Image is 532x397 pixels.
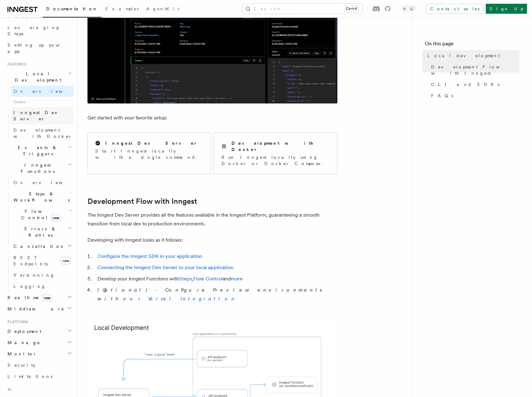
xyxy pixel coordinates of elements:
[61,257,71,264] span: new
[193,276,223,282] a: Flow Control
[7,25,60,36] span: Leveraging Steps
[13,89,78,94] span: Overview
[345,6,359,12] kbd: Ctrl+K
[429,61,520,79] a: Development Flow with Inngest
[5,68,73,86] button: Local Development
[5,177,73,292] div: Inngest Functions
[7,43,61,54] span: Setting up your app
[97,253,202,259] a: Configure the Inngest SDK in your application
[11,124,73,142] a: Development with Docker
[5,62,26,67] span: Features
[429,90,520,101] a: FAQs
[5,39,73,57] a: Setting up your app
[13,110,67,121] span: Inngest Dev Server
[5,319,28,324] span: Platform
[95,148,203,160] p: Start Inngest locally with a single command.
[427,53,500,59] span: Local development
[5,22,73,39] a: Leveraging Steps
[5,162,67,174] span: Inngest Functions
[5,292,73,303] button: Realtimenew
[87,211,337,228] p: The Inngest Dev Server provides all the features available in the Inngest Platform, guaranteeing ...
[11,188,73,206] button: Steps & Workflows
[42,2,102,18] a: Documentation
[11,86,73,97] a: Overview
[214,132,337,174] a: Development with DockerRun Inngest locally using Docker or Docker Compose.
[11,252,73,269] a: REST Endpointsnew
[5,337,73,348] button: Manage
[11,226,68,238] span: Errors & Retries
[11,243,65,249] span: Cancellation
[231,140,330,153] h2: Development with Docker
[11,97,73,107] span: Guides
[97,287,326,302] em: (Optional) - Configure Preview environments with
[486,4,527,14] a: Sign Up
[5,86,73,142] div: Local Development
[11,177,73,188] a: Overview
[11,223,73,241] button: Errors & Retries
[5,326,73,337] button: Deployment
[5,142,73,159] button: Events & Triggers
[5,339,40,346] span: Manage
[11,269,73,281] a: Versioning
[123,296,237,302] a: our Vercel Integration
[11,281,73,292] a: Logging
[11,206,73,223] button: Flow Controlnew
[5,306,64,312] span: Middleware
[231,276,243,282] a: more
[429,79,520,90] a: CLI and SDKs
[51,214,61,221] span: new
[142,2,183,17] a: AgentKit
[431,93,453,99] span: FAQs
[5,328,41,334] span: Deployment
[425,40,520,50] h4: On this page
[146,6,179,11] span: AgentKit
[5,351,37,357] span: Monitor
[431,64,520,76] span: Development Flow with Inngest
[13,284,46,289] span: Logging
[5,144,68,157] span: Events & Triggers
[5,303,73,314] button: Middleware
[87,132,211,174] a: Inngest Dev ServerStart Inngest locally with a single command.
[5,71,68,83] span: Local Development
[401,5,416,13] button: Toggle dark mode
[221,154,330,167] p: Run Inngest locally using Docker or Docker Compose.
[13,255,48,266] span: REST Endpoints
[13,180,78,185] span: Overview
[46,6,98,11] span: Documentation
[105,140,197,146] h2: Inngest Dev Server
[42,294,52,301] span: new
[242,4,362,14] button: Search...Ctrl+K
[11,208,69,221] span: Flow Control
[179,276,192,282] a: Steps
[87,197,197,206] a: Development Flow with Inngest
[97,264,233,270] a: Connecting the Inngest Dev Server to your local application
[5,371,73,382] a: Limitations
[11,241,73,252] button: Cancellation
[5,359,73,371] a: Security
[105,6,139,11] span: Examples
[5,387,12,392] span: AI
[96,274,337,283] li: Develop your Inngest Functions with , and
[87,113,337,122] p: Get started with your favorite setup:
[431,81,500,88] span: CLI and SDKs
[102,2,142,17] a: Examples
[5,348,73,359] button: Monitor
[13,128,72,139] span: Development with Docker
[7,374,52,379] span: Limitations
[425,50,520,61] a: Local development
[11,107,73,124] a: Inngest Dev Server
[5,159,73,177] button: Inngest Functions
[11,191,70,203] span: Steps & Workflows
[13,273,55,278] span: Versioning
[87,236,337,244] p: Developing with Inngest looks as it follows:
[5,294,52,301] span: Realtime
[7,363,35,368] span: Security
[426,4,483,14] a: Contact sales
